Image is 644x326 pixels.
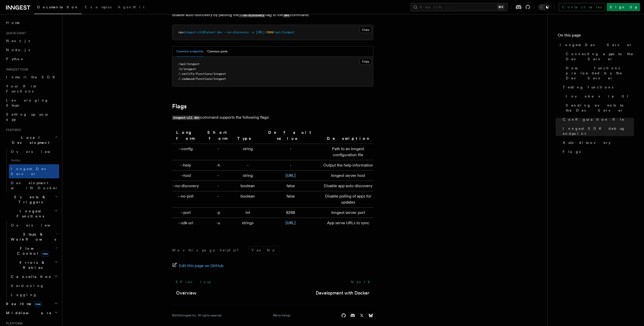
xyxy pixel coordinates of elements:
a: Development with Docker [316,289,369,297]
span: Configuration file [563,117,624,122]
span: Features [4,128,21,132]
a: [URL] [286,173,296,178]
button: Search...⌘K [411,3,507,11]
a: Inngest SDK debug endpoint [561,124,634,138]
a: Previous [172,277,214,286]
a: Home [4,18,59,27]
td: -p [201,208,235,218]
a: [URL] [286,220,296,225]
a: Overview [9,147,59,156]
span: /.netlify/functions/inngest [178,72,226,76]
button: Realtimenew [4,299,59,308]
a: Edit this page on GitHub [172,262,224,269]
td: boolean [235,191,260,208]
td: - [235,160,260,171]
a: Examples [82,2,115,14]
strong: Type [237,136,258,141]
button: Copy [360,26,372,33]
span: Middleware [4,310,52,315]
span: Flow Control [9,246,55,256]
td: --help [172,160,201,171]
kbd: ⌘K [497,5,504,10]
a: We're hiring! [273,313,290,317]
button: Toggle dark mode [538,4,550,10]
span: npx [178,30,184,34]
a: Inngest Dev Server [9,164,59,178]
span: Inngest Dev Server [560,42,632,47]
button: Copy [360,58,372,65]
span: [URL]: [256,30,266,34]
span: Node.js [6,48,30,52]
button: Common endpoints [176,46,203,57]
span: Local Development [4,135,55,145]
span: Guides [9,156,59,164]
td: -u [201,218,235,228]
strong: Short form [207,130,229,141]
td: Inngest server port [321,208,373,218]
div: Inngest Functions [4,221,59,299]
span: Install the SDK [6,75,58,79]
span: Examples [85,5,112,9]
button: Events & Triggers [4,192,59,207]
span: Development with Docker [11,181,58,190]
button: Middleware [4,308,59,317]
a: Versioning [9,281,59,290]
a: Sending events to the Dev Server [564,101,634,115]
span: Testing functions [563,85,613,90]
td: - [260,144,321,160]
span: Steps & Workflows [9,232,56,242]
button: Yes [249,246,264,254]
span: Sending events to the Dev Server [566,103,634,113]
span: Your first Functions [6,84,36,93]
span: Documentation [37,5,79,9]
a: Your first Functions [4,82,59,96]
a: Setting up your app [4,110,59,124]
td: --host [172,171,201,181]
td: boolean [235,181,260,191]
td: --config [172,144,201,160]
td: false [260,191,321,208]
a: Inngest Dev Server [558,40,634,49]
p: command supports the following flags: [172,114,373,121]
td: string [235,144,260,160]
a: Flags [561,147,634,156]
span: Inngest Dev Server [11,167,54,176]
a: Next [348,277,373,286]
span: Realtime [4,301,42,306]
td: - [260,160,321,171]
td: Output the help information [321,160,373,171]
span: Edit this page on GitHub [179,262,224,269]
span: Flags [563,149,581,154]
span: Inngest SDK debug endpoint [563,126,634,136]
span: new [34,301,42,307]
div: Local Development [4,147,59,192]
button: Cancellation [9,272,59,281]
td: string [235,171,260,181]
strong: Description [327,136,370,141]
a: Next.js [4,36,59,45]
a: How functions are loaded by the Dev Server [564,63,634,83]
code: dev [283,13,290,17]
span: Inngest tour [4,68,28,72]
a: Configuration file [561,115,634,124]
span: Inngest Functions [4,209,54,219]
span: Cancellation [9,274,52,279]
span: Connecting apps to the Dev Server [566,51,634,61]
td: false [260,181,321,191]
td: --no-poll [172,191,201,208]
td: --no-discovery [172,181,201,191]
a: Sign Up [607,3,640,11]
span: 3000 [266,30,273,34]
button: Common ports [207,46,227,57]
td: int [235,208,260,218]
strong: Default value [268,130,313,141]
td: --sdk-url [172,218,201,228]
a: Flags [172,103,187,110]
span: /api/inngest [178,62,199,66]
span: Setting up your app [6,112,49,121]
span: /.redwood/functions/inngest [178,77,226,81]
button: Errors & Retries [9,258,59,272]
td: Path to an Inngest configuration file [321,144,373,160]
button: No [264,246,279,254]
td: - [201,191,235,208]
